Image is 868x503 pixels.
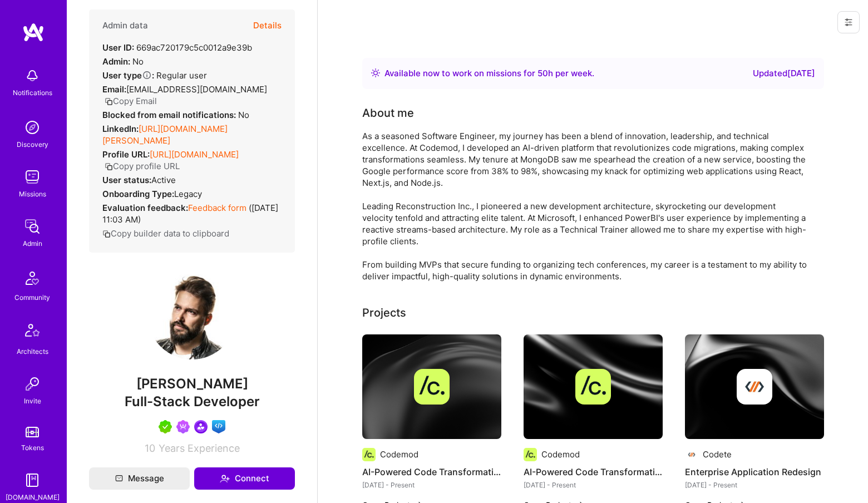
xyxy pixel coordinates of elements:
[17,346,48,357] div: Architects
[89,467,190,490] button: Message
[22,22,45,42] img: logo
[17,139,48,150] div: Discovery
[524,448,537,461] img: Company logo
[102,56,144,67] div: No
[115,475,123,482] i: icon Mail
[21,373,43,395] img: Invite
[102,228,229,239] button: Copy builder data to clipboard
[212,420,225,433] img: Front-end guild
[102,124,139,134] strong: LinkedIn:
[362,334,501,439] img: cover
[102,56,130,67] strong: Admin:
[362,479,501,491] div: [DATE] - Present
[102,189,174,199] strong: Onboarding Type:
[102,230,111,238] i: icon Copy
[194,467,295,490] button: Connect
[102,70,207,81] div: Regular user
[685,334,824,439] img: cover
[176,420,190,433] img: Been on Mission
[102,175,151,185] strong: User status:
[13,87,52,98] div: Notifications
[151,175,176,185] span: Active
[102,70,154,81] strong: User type :
[21,442,44,453] div: Tokens
[362,465,501,479] h4: AI-Powered Code Transformation Platform
[414,369,450,405] img: Company logo
[147,270,236,359] img: User Avatar
[19,188,46,200] div: Missions
[142,70,152,80] i: Help
[145,442,155,454] span: 10
[524,479,663,491] div: [DATE] - Present
[362,105,414,121] div: About me
[19,319,46,346] img: Architects
[105,162,113,171] i: icon Copy
[102,149,150,160] strong: Profile URL:
[753,67,815,80] div: Updated [DATE]
[102,110,238,120] strong: Blocked from email notifications:
[541,448,580,460] div: Codemod
[102,124,228,146] a: [URL][DOMAIN_NAME][PERSON_NAME]
[102,42,252,53] div: 669ac720179c5c0012a9e39b
[362,130,807,282] div: As a seasoned Software Engineer, my journey has been a blend of innovation, leadership, and techn...
[102,84,126,95] strong: Email:
[685,479,824,491] div: [DATE] - Present
[194,420,208,433] img: Community leader
[89,376,295,392] span: [PERSON_NAME]
[24,395,41,407] div: Invite
[125,393,260,410] span: Full-Stack Developer
[220,474,230,484] i: icon Connect
[174,189,202,199] span: legacy
[102,109,249,121] div: No
[23,238,42,249] div: Admin
[524,334,663,439] img: cover
[737,369,772,405] img: Company logo
[102,203,188,213] strong: Evaluation feedback:
[159,442,240,454] span: Years Experience
[105,95,157,107] button: Copy Email
[21,166,43,188] img: teamwork
[26,427,39,437] img: tokens
[159,420,172,433] img: A.Teamer in Residence
[21,469,43,491] img: guide book
[6,491,60,503] div: [DOMAIN_NAME]
[362,304,406,321] div: Projects
[126,84,267,95] span: [EMAIL_ADDRESS][DOMAIN_NAME]
[380,448,418,460] div: Codemod
[188,203,246,213] a: Feedback form
[19,265,46,292] img: Community
[21,65,43,87] img: bell
[21,215,43,238] img: admin teamwork
[537,68,548,78] span: 50
[102,42,134,53] strong: User ID:
[384,67,594,80] div: Available now to work on missions for h per week .
[102,202,282,225] div: ( [DATE] 11:03 AM )
[102,21,148,31] h4: Admin data
[685,448,698,461] img: Company logo
[253,9,282,42] button: Details
[685,465,824,479] h4: Enterprise Application Redesign
[21,116,43,139] img: discovery
[150,149,239,160] a: [URL][DOMAIN_NAME]
[371,68,380,77] img: Availability
[105,160,180,172] button: Copy profile URL
[14,292,50,303] div: Community
[703,448,732,460] div: Codete
[575,369,611,405] img: Company logo
[105,97,113,106] i: icon Copy
[524,465,663,479] h4: AI-Powered Code Transformation Tool
[362,448,376,461] img: Company logo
